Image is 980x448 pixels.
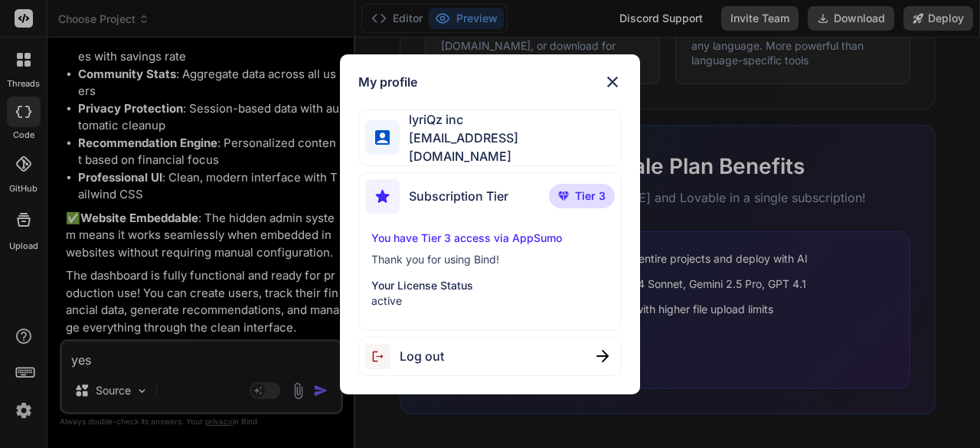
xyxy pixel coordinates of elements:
[371,231,608,246] p: You have Tier 3 access via AppSumo
[558,191,569,201] img: premium
[400,347,444,365] span: Log out
[575,188,606,204] span: Tier 3
[371,293,608,309] p: active
[365,179,400,214] img: subscription
[358,73,417,91] h1: My profile
[400,110,620,129] span: lyriQz inc
[596,350,609,362] img: close
[375,130,390,145] img: profile
[371,278,608,293] p: Your License Status
[400,129,620,165] span: [EMAIL_ADDRESS][DOMAIN_NAME]
[371,252,608,267] p: Thank you for using Bind!
[409,187,508,205] span: Subscription Tier
[365,344,400,369] img: logout
[603,73,622,91] img: close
